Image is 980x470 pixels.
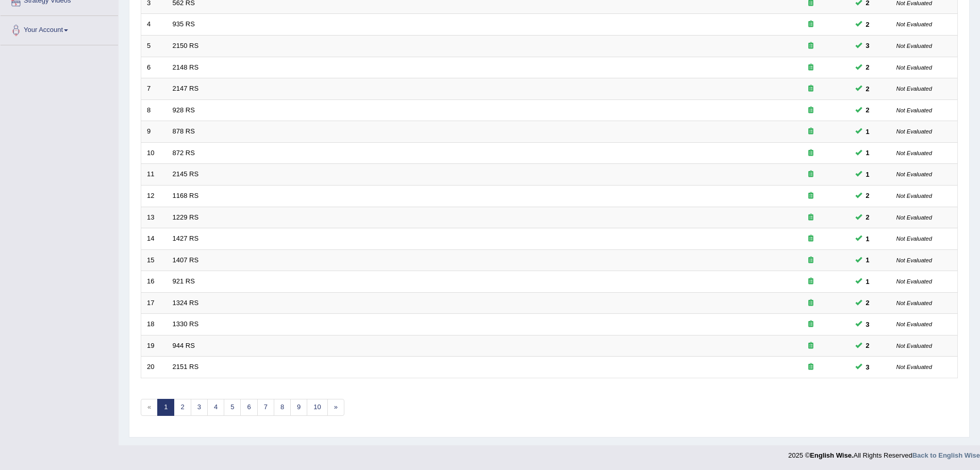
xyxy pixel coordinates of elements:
[274,399,291,416] a: 8
[224,399,241,416] a: 5
[141,121,167,143] td: 9
[778,63,844,73] div: Exam occurring question
[173,256,199,264] a: 1407 RS
[862,212,874,223] span: You can still take this question
[778,320,844,329] div: Exam occurring question
[896,278,932,284] small: Not Evaluated
[141,14,167,36] td: 4
[141,399,158,416] span: «
[141,335,167,357] td: 19
[896,107,932,113] small: Not Evaluated
[173,299,199,307] a: 1324 RS
[173,342,195,349] a: 944 RS
[778,170,844,179] div: Exam occurring question
[778,234,844,244] div: Exam occurring question
[141,314,167,335] td: 18
[896,64,932,71] small: Not Evaluated
[896,214,932,221] small: Not Evaluated
[240,399,257,416] a: 6
[141,292,167,314] td: 17
[896,128,932,135] small: Not Evaluated
[862,233,874,244] span: You can still take this question
[778,106,844,115] div: Exam occurring question
[173,170,199,178] a: 2145 RS
[862,62,874,73] span: You can still take this question
[896,86,932,92] small: Not Evaluated
[173,20,195,28] a: 935 RS
[862,255,874,265] span: You can still take this question
[173,192,199,199] a: 1168 RS
[778,213,844,223] div: Exam occurring question
[327,399,344,416] a: »
[173,63,199,71] a: 2148 RS
[896,364,932,370] small: Not Evaluated
[896,257,932,263] small: Not Evaluated
[862,190,874,201] span: You can still take this question
[141,228,167,250] td: 14
[862,105,874,115] span: You can still take this question
[862,276,874,287] span: You can still take this question
[141,99,167,121] td: 8
[141,271,167,293] td: 16
[862,126,874,137] span: You can still take this question
[141,249,167,271] td: 15
[173,85,199,92] a: 2147 RS
[862,83,874,94] span: You can still take this question
[157,399,174,416] a: 1
[173,42,199,49] a: 2150 RS
[896,300,932,306] small: Not Evaluated
[173,213,199,221] a: 1229 RS
[862,340,874,351] span: You can still take this question
[173,149,195,157] a: 872 RS
[778,191,844,201] div: Exam occurring question
[1,16,118,42] a: Your Account
[788,445,980,460] div: 2025 © All Rights Reserved
[290,399,307,416] a: 9
[778,277,844,287] div: Exam occurring question
[810,451,853,459] strong: English Wise.
[896,343,932,349] small: Not Evaluated
[173,234,199,242] a: 1427 RS
[778,362,844,372] div: Exam occurring question
[896,321,932,327] small: Not Evaluated
[307,399,327,416] a: 10
[778,20,844,29] div: Exam occurring question
[778,127,844,137] div: Exam occurring question
[778,298,844,308] div: Exam occurring question
[896,21,932,27] small: Not Evaluated
[912,451,980,459] a: Back to English Wise
[141,164,167,186] td: 11
[862,169,874,180] span: You can still take this question
[896,150,932,156] small: Not Evaluated
[141,142,167,164] td: 10
[173,127,195,135] a: 878 RS
[778,41,844,51] div: Exam occurring question
[141,357,167,378] td: 20
[207,399,224,416] a: 4
[141,207,167,228] td: 13
[896,171,932,177] small: Not Evaluated
[778,148,844,158] div: Exam occurring question
[173,363,199,371] a: 2151 RS
[141,185,167,207] td: 12
[173,277,195,285] a: 921 RS
[141,78,167,100] td: 7
[174,399,191,416] a: 2
[778,84,844,94] div: Exam occurring question
[862,319,874,330] span: You can still take this question
[257,399,274,416] a: 7
[896,43,932,49] small: Not Evaluated
[778,341,844,351] div: Exam occurring question
[173,106,195,114] a: 928 RS
[191,399,208,416] a: 3
[862,19,874,30] span: You can still take this question
[896,236,932,242] small: Not Evaluated
[173,320,199,328] a: 1330 RS
[862,147,874,158] span: You can still take this question
[862,297,874,308] span: You can still take this question
[778,256,844,265] div: Exam occurring question
[896,193,932,199] small: Not Evaluated
[862,362,874,373] span: You can still take this question
[862,40,874,51] span: You can still take this question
